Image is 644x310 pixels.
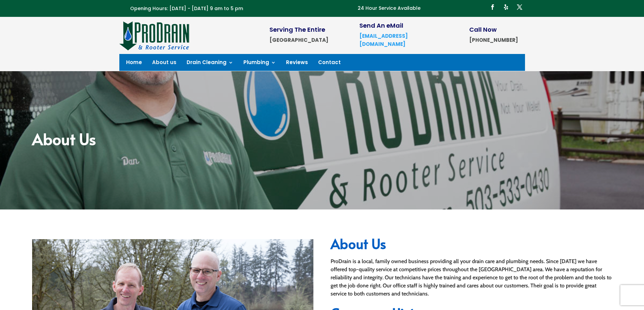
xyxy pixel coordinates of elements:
[243,60,276,67] a: Plumbing
[130,5,243,12] span: Opening Hours: [DATE] - [DATE] 9 am to 5 pm
[187,60,233,67] a: Drain Cleaning
[501,2,511,12] a: Follow on Yelp
[514,2,525,12] a: Follow on X
[331,237,612,254] h2: About Us
[359,21,403,30] span: Send An eMail
[126,60,142,67] a: Home
[318,60,341,67] a: Contact
[269,25,325,34] span: Serving The Entire
[32,131,612,150] h2: About Us
[469,36,518,44] strong: [PHONE_NUMBER]
[469,25,497,34] span: Call Now
[286,60,308,67] a: Reviews
[119,20,190,51] img: site-logo-100h
[152,60,176,67] a: About us
[487,2,498,12] a: Follow on Facebook
[269,36,328,44] strong: [GEOGRAPHIC_DATA]
[331,257,612,298] div: ProDrain is a local, family owned business providing all your drain care and plumbing needs. Sinc...
[359,32,408,48] a: [EMAIL_ADDRESS][DOMAIN_NAME]
[358,4,421,12] p: 24 Hour Service Available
